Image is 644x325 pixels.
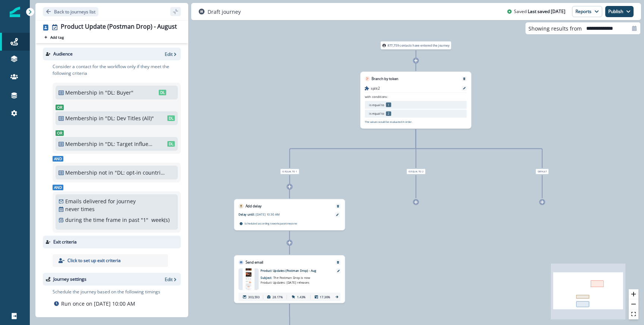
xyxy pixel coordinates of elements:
button: Remove [461,77,468,80]
p: in past [122,216,139,224]
p: Membership [65,169,97,176]
p: Add delay [246,204,262,209]
p: Membership [65,140,97,148]
p: with conditions: [365,95,388,99]
p: 17.36% [320,294,330,299]
button: Edit [165,276,178,283]
span: is equal to 1 [280,169,299,174]
p: Edit [165,276,173,283]
p: " 1 " [141,216,148,224]
p: Membership [65,89,97,96]
div: is equal to 2 [375,169,458,174]
p: Branch by token [372,76,398,82]
p: Click to set up exit criteria [67,257,121,264]
button: sidebar collapse toggle [170,7,181,16]
p: 2 [386,111,391,116]
p: in [99,140,104,148]
p: Membership [65,114,97,122]
button: Edit [165,51,178,57]
p: 303,593 [248,294,259,299]
p: Product Updates (Postman Drop) - Aug [261,268,330,273]
p: The values would be evaluated in order. [365,120,413,124]
p: Showing results from [528,25,582,32]
p: Add tag [50,35,64,39]
p: "DL: Target Influencer" [105,140,155,148]
p: Saved [514,8,527,15]
span: The Postman Drop is now Product Updates: [DATE] releases [261,276,310,284]
span: DL [167,141,175,147]
span: DL [159,90,166,95]
span: Default [536,169,549,174]
span: And [53,185,63,190]
button: Go back [43,7,98,16]
p: Draft journey [208,8,241,16]
p: is equal to [369,111,384,116]
button: zoom in [629,289,638,299]
p: 1.43% [297,294,306,299]
button: zoom out [629,299,638,309]
p: Subject: [261,273,315,284]
div: Default [501,169,584,174]
p: Emails delivered for journey [65,197,136,205]
p: in [99,114,104,122]
p: is equal to [369,102,384,107]
p: Scheduled according to workspace timezone [244,221,297,226]
div: Send emailRemoveemail asset unavailableProduct Updates (Postman Drop) - AugSubject: The Postman D... [234,255,345,303]
g: Edge from d8305415-85c8-4511-aee8-e3529b72854b to node-edge-label466b1dc7-ed1e-4f18-99a5-255fe333... [416,129,542,168]
button: Remove [335,261,342,264]
g: Edge from d8305415-85c8-4511-aee8-e3529b72854b to node-edge-labelbad54ac4-ca93-480b-bc62-d5a947d2... [290,129,416,168]
img: Inflection [10,7,20,17]
p: Edit [165,51,173,57]
div: is equal to 1 [248,169,331,174]
p: "DL: opt-in countries + country = blank" [115,169,165,176]
p: times [81,205,95,213]
button: Publish [605,6,634,17]
span: DL [167,115,175,121]
button: Reports [572,6,602,17]
p: during the time frame [65,216,121,224]
div: 877,759 contacts have entered the journey [375,41,458,49]
img: email asset unavailable [243,268,255,290]
p: Exit criteria [53,239,77,245]
p: Send email [246,260,263,265]
p: Run once on [DATE] 10:00 AM [61,300,135,308]
p: 28.17% [272,294,283,299]
span: And [53,156,63,162]
p: "DL: Dev Titles (All)" [105,114,155,122]
p: Delay until: [239,212,256,217]
p: Consider a contact for the workflow only if they meet the following criteria [53,63,181,77]
span: Or [56,130,64,136]
p: Back to journeys list [54,9,95,15]
button: Remove [335,205,342,208]
div: Branch by tokenRemovesplit2with conditions:is equal to 1is equal to 2The values would be evaluate... [360,71,471,128]
p: Schedule the journey based on the following timings [53,289,160,295]
p: Audience [53,51,73,57]
p: 1 [386,102,391,107]
p: "DL: Buyer" [105,89,149,96]
button: Add tag [43,34,65,40]
p: [DATE] 10:30 AM [256,212,310,217]
p: never [65,205,79,213]
p: Last saved [DATE] [528,8,565,15]
p: not in [99,169,113,176]
p: split2 [371,86,380,91]
span: is equal to 2 [407,169,425,174]
p: Journey settings [53,276,86,283]
div: Add delayRemoveDelay until:[DATE] 10:30 AMScheduled according toworkspacetimezone [234,199,345,230]
div: Product Update (Postman Drop) - August [61,23,177,31]
p: week(s) [151,216,170,224]
span: Or [56,105,64,110]
p: in [99,89,104,96]
button: fit view [629,309,638,319]
p: 877,759 contacts have entered the journey [388,43,449,48]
